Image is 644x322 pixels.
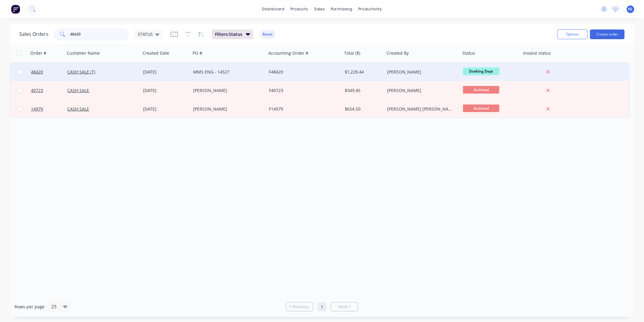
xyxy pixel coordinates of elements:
[67,69,95,75] a: CASH SALE (T)
[67,106,89,112] a: CASH SALE
[269,106,336,112] div: F14979
[31,106,43,112] span: 14979
[143,106,188,112] div: [DATE]
[212,29,253,39] button: Filters:Status
[193,69,260,75] div: MMS ENG - 14527
[462,50,475,56] div: Status
[338,304,347,310] span: Next
[30,50,46,56] div: Order #
[331,304,358,310] a: Next page
[193,106,260,112] div: [PERSON_NAME]
[345,87,381,94] div: $349.45
[31,69,43,75] span: 48420
[31,63,67,81] a: 48420
[317,302,327,311] a: Page 1 is your current page
[387,69,454,75] div: [PERSON_NAME]
[67,50,100,56] div: Customer Name
[328,5,356,14] div: purchasing
[590,29,625,39] button: Create order
[387,50,409,56] div: Created By
[288,5,311,14] div: products
[523,50,551,56] div: Invoice status
[31,81,67,100] a: 40723
[356,5,385,14] div: productivity
[70,28,129,40] input: Search...
[293,304,310,310] span: Previous
[19,31,49,37] h1: Sales Orders
[15,304,45,310] span: Rows per page
[345,69,381,75] div: $1,228.44
[628,6,633,12] span: NL
[463,104,499,112] span: Archived
[344,50,360,56] div: Total ($)
[138,31,153,37] span: STATUS
[269,69,336,75] div: F48420
[215,31,242,37] span: Filters: Status
[67,87,89,93] a: CASH SALE
[283,302,361,311] ul: Pagination
[311,5,328,14] div: sales
[11,5,20,14] img: Factory
[286,304,313,310] a: Previous page
[143,87,188,94] div: [DATE]
[557,29,588,39] button: Options
[260,30,275,39] button: Reset
[143,50,169,56] div: Created Date
[268,50,308,56] div: Accounting Order #
[31,100,67,118] a: 14979
[31,87,43,94] span: 40723
[193,50,202,56] div: PO #
[143,69,188,75] div: [DATE]
[463,86,499,94] span: Archived
[345,106,381,112] div: $654.50
[259,5,288,14] a: dashboard
[387,87,454,94] div: [PERSON_NAME]
[269,87,336,94] div: F40723
[387,106,454,112] div: [PERSON_NAME] [PERSON_NAME]
[193,87,260,94] div: [PERSON_NAME]
[463,67,499,75] span: Drafting Dept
